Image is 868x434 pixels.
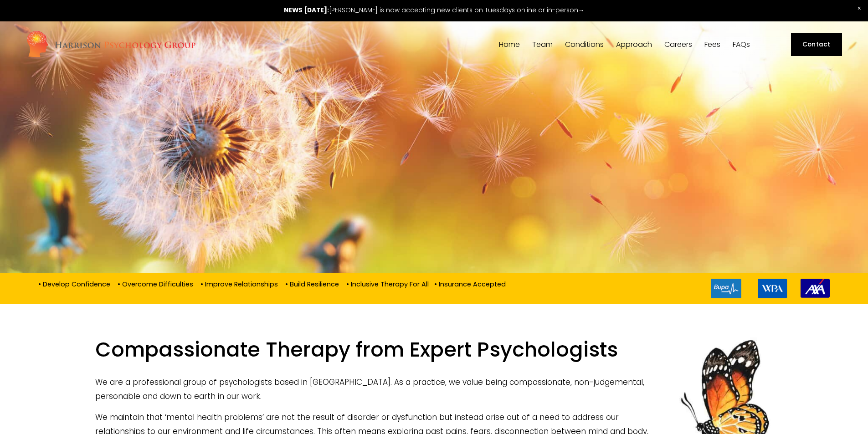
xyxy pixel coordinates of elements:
span: Approach [616,41,652,48]
img: Harrison Psychology Group [26,30,196,60]
a: FAQs [733,41,750,49]
a: folder dropdown [616,41,652,49]
a: Contact [791,33,842,56]
a: Fees [704,41,720,49]
p: We are a professional group of psychologists based in [GEOGRAPHIC_DATA]. As a practice, we value ... [95,375,772,403]
p: • Develop Confidence • Overcome Difficulties • Improve Relationships • Build Resilience • Inclusi... [38,279,506,289]
h1: Compassionate Therapy from Expert Psychologists [95,337,772,368]
a: folder dropdown [565,41,604,49]
a: Careers [664,41,692,49]
a: folder dropdown [532,41,553,49]
a: Home [499,41,520,49]
span: Team [532,41,553,48]
span: Conditions [565,41,604,48]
